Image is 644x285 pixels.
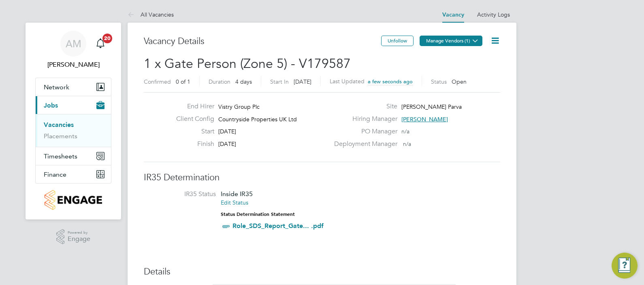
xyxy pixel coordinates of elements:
[329,127,397,136] label: PO Manager
[232,222,324,230] a: Role_SDS_Report_Gate... .pdf
[442,11,464,18] a: Vacancy
[401,128,409,135] span: n/a
[144,266,500,278] h3: Details
[68,236,90,243] span: Engage
[44,152,77,160] span: Timesheets
[218,103,260,110] span: Vistry Group Plc
[368,78,413,85] span: a few seconds ago
[176,78,190,85] span: 0 of 1
[221,199,248,206] a: Edit Status
[36,147,111,165] button: Timesheets
[144,36,381,47] h3: Vacancy Details
[92,31,109,57] a: 20
[221,190,253,198] span: Inside IR35
[36,96,111,114] button: Jobs
[35,31,111,70] a: AM[PERSON_NAME]
[218,116,297,123] span: Countryside Properties UK Ltd
[102,34,112,43] span: 20
[612,253,638,279] button: Engage Resource Center
[403,140,411,148] span: n/a
[270,78,289,85] label: Start In
[401,116,448,123] span: [PERSON_NAME]
[44,101,58,109] span: Jobs
[294,78,311,85] span: [DATE]
[329,115,397,123] label: Hiring Manager
[170,102,214,111] label: End Hirer
[68,229,90,236] span: Powered by
[431,78,447,85] label: Status
[170,140,214,148] label: Finish
[152,190,216,198] label: IR35 Status
[45,190,102,210] img: countryside-properties-logo-retina.png
[35,190,111,210] a: Go to home page
[66,38,81,49] span: AM
[235,78,252,85] span: 4 days
[26,23,121,220] nav: Main navigation
[144,56,351,72] span: 1 x Gate Person (Zone 5) - V179587
[44,83,69,91] span: Network
[128,11,174,18] a: All Vacancies
[36,165,111,183] button: Finance
[35,60,111,70] span: Andy Manley
[170,127,214,136] label: Start
[330,78,365,85] label: Last Updated
[144,78,171,85] label: Confirmed
[218,128,236,135] span: [DATE]
[44,171,66,178] span: Finance
[420,36,482,46] button: Manage Vendors (1)
[36,78,111,96] button: Network
[144,172,500,184] h3: IR35 Determination
[56,229,91,245] a: Powered byEngage
[477,11,510,18] a: Activity Logs
[44,121,74,129] a: Vacancies
[44,132,77,140] a: Placements
[381,36,414,46] button: Unfollow
[209,78,230,85] label: Duration
[36,114,111,147] div: Jobs
[401,103,462,110] span: [PERSON_NAME] Parva
[329,102,397,111] label: Site
[221,211,295,217] strong: Status Determination Statement
[452,78,467,85] span: Open
[329,140,397,148] label: Deployment Manager
[170,115,214,123] label: Client Config
[218,140,236,148] span: [DATE]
